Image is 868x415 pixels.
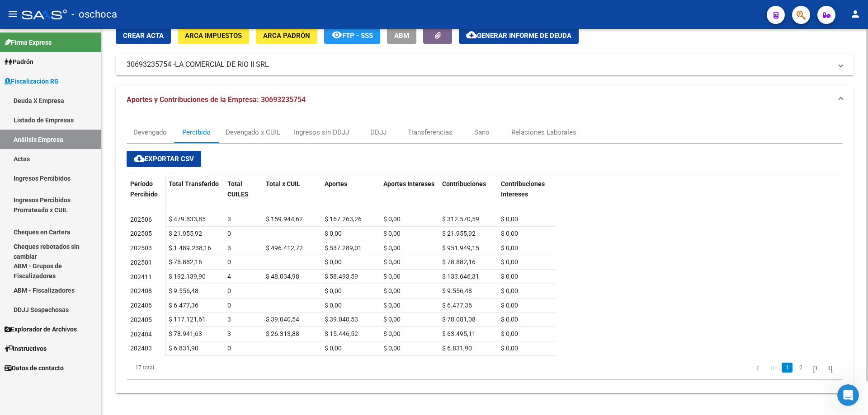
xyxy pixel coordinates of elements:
[324,27,380,44] button: FTP - SSS
[850,9,861,19] mat-icon: person
[5,324,77,334] span: Explorador de Archivos
[501,330,518,337] span: $ 0,00
[130,244,152,252] span: 202503
[325,273,358,280] span: $ 58.493,59
[169,287,198,294] span: $ 9.556,48
[227,230,231,237] span: 0
[266,244,303,252] span: $ 496.412,72
[127,60,832,70] mat-panel-title: 30693235754 -
[477,32,571,40] span: Generar informe de deuda
[439,174,497,212] datatable-header-cell: Contribuciones
[262,174,321,212] datatable-header-cell: Total x CUIL
[5,363,64,373] span: Datos de contacto
[394,32,409,40] span: ABM
[256,27,317,44] button: ARCA Padrón
[178,27,249,44] button: ARCA Impuestos
[325,345,342,352] span: $ 0,00
[169,302,198,309] span: $ 6.477,36
[116,27,171,44] button: Crear Acta
[266,330,299,337] span: $ 26.313,88
[130,302,152,309] span: 202406
[169,345,198,352] span: $ 6.831,90
[185,32,242,40] span: ARCA Impuestos
[383,287,401,294] span: $ 0,00
[325,330,358,337] span: $ 15.446,52
[511,127,576,137] div: Relaciones Laborales
[383,180,434,187] span: Aportes Intereses
[383,230,401,237] span: $ 0,00
[116,54,854,75] mat-expansion-panel-header: 30693235754 -LA COMERCIAL DE RIO II SRL
[837,384,859,406] iframe: Intercom live chat
[325,287,342,294] span: $ 0,00
[266,180,300,187] span: Total x CUIL
[380,174,439,212] datatable-header-cell: Aportes Intereses
[795,363,806,373] a: 2
[127,174,165,212] datatable-header-cell: Período Percibido
[442,287,472,294] span: $ 9.556,48
[442,244,479,252] span: $ 951.949,15
[383,273,401,280] span: $ 0,00
[127,356,268,379] div: 17 total
[325,244,362,252] span: $ 537.289,01
[169,215,206,223] span: $ 479.833,85
[5,37,52,47] span: Firma Express
[501,316,518,323] span: $ 0,00
[383,244,401,252] span: $ 0,00
[501,273,518,280] span: $ 0,00
[130,273,152,280] span: 202411
[383,330,401,337] span: $ 0,00
[331,29,342,40] mat-icon: remove_red_eye
[325,230,342,237] span: $ 0,00
[501,287,518,294] span: $ 0,00
[325,215,362,223] span: $ 167.263,26
[127,151,201,167] button: Exportar CSV
[266,316,299,323] span: $ 39.040,54
[227,345,231,352] span: 0
[130,316,152,323] span: 202405
[442,230,476,237] span: $ 21.955,92
[442,273,479,280] span: $ 133.646,31
[130,331,152,338] span: 202404
[442,180,486,187] span: Contribuciones
[5,57,33,67] span: Padrón
[227,244,231,252] span: 3
[294,127,349,137] div: Ingresos sin DDJJ
[383,345,401,352] span: $ 0,00
[134,155,194,163] span: Exportar CSV
[501,345,518,352] span: $ 0,00
[130,287,152,294] span: 202408
[501,258,518,266] span: $ 0,00
[227,215,231,223] span: 3
[501,180,545,198] span: Contribuciones Intereses
[497,174,556,212] datatable-header-cell: Contribuciones Intereses
[383,215,401,223] span: $ 0,00
[342,32,373,40] span: FTP - SSS
[766,363,779,373] a: go to previous page
[227,258,231,266] span: 0
[752,363,764,373] a: go to first page
[780,360,794,375] li: page 1
[442,316,476,323] span: $ 78.081,08
[442,330,476,337] span: $ 63.495,11
[165,174,224,212] datatable-header-cell: Total Transferido
[169,244,211,252] span: $ 1.489.238,16
[266,215,303,223] span: $ 159.944,62
[782,363,793,373] a: 1
[5,76,59,86] span: Fiscalización RG
[325,180,347,187] span: Aportes
[130,345,152,352] span: 202403
[227,180,249,198] span: Total CUILES
[71,5,117,24] span: - oschoca
[824,363,837,373] a: go to last page
[123,32,164,40] span: Crear Acta
[116,114,854,393] div: Aportes y Contribuciones de la Empresa: 30693235754
[116,85,854,114] mat-expansion-panel-header: Aportes y Contribuciones de la Empresa: 30693235754
[227,302,231,309] span: 0
[501,230,518,237] span: $ 0,00
[474,127,490,137] div: Sano
[387,27,416,44] button: ABM
[501,302,518,309] span: $ 0,00
[169,330,202,337] span: $ 78.941,63
[501,215,518,223] span: $ 0,00
[794,360,807,375] li: page 2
